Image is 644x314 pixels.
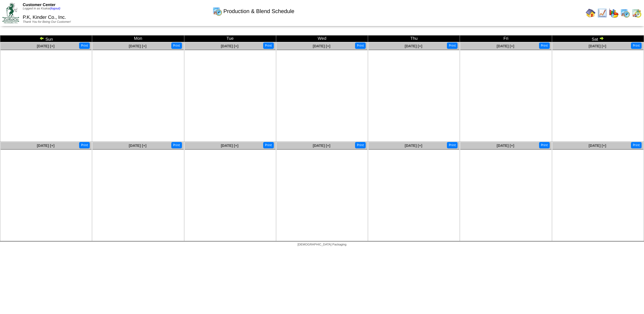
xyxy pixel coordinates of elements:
[92,35,184,42] td: Mon
[313,44,330,48] a: [DATE] [+]
[589,44,606,48] a: [DATE] [+]
[79,42,90,49] button: Print
[597,8,607,18] img: line_graph.gif
[184,35,276,42] td: Tue
[129,44,146,48] a: [DATE] [+]
[2,3,19,23] img: ZoRoCo_Logo(Green%26Foil)%20jpg.webp
[539,142,550,148] button: Print
[497,44,514,48] a: [DATE] [+]
[50,7,60,10] a: (logout)
[79,142,90,148] button: Print
[39,36,44,41] img: arrowleft.gif
[23,15,66,20] span: P.K, Kinder Co., Inc.
[263,42,274,49] button: Print
[631,142,642,148] button: Print
[297,243,346,246] span: [DEMOGRAPHIC_DATA] Packaging
[313,143,330,148] a: [DATE] [+]
[539,42,550,49] button: Print
[552,35,644,42] td: Sat
[368,35,460,42] td: Thu
[599,36,604,41] img: arrowright.gif
[460,35,552,42] td: Fri
[586,8,595,18] img: home.gif
[221,143,238,148] a: [DATE] [+]
[221,44,238,48] a: [DATE] [+]
[263,142,274,148] button: Print
[23,7,60,10] span: Logged in as Ksakai
[171,142,182,148] button: Print
[129,143,146,148] a: [DATE] [+]
[355,42,366,49] button: Print
[609,8,619,18] img: graph.gif
[213,6,222,16] img: calendarprod.gif
[23,20,71,24] span: Thank You for Being Our Customer!
[0,35,92,42] td: Sun
[276,35,368,42] td: Wed
[23,2,55,7] span: Customer Center
[447,142,458,148] button: Print
[405,143,422,148] a: [DATE] [+]
[37,44,55,48] a: [DATE] [+]
[620,8,630,18] img: calendarprod.gif
[497,143,514,148] a: [DATE] [+]
[223,8,294,15] span: Production & Blend Schedule
[37,143,55,148] a: [DATE] [+]
[447,42,458,49] button: Print
[405,44,422,48] a: [DATE] [+]
[589,143,606,148] a: [DATE] [+]
[171,42,182,49] button: Print
[355,142,366,148] button: Print
[631,42,642,49] button: Print
[632,8,642,18] img: calendarinout.gif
